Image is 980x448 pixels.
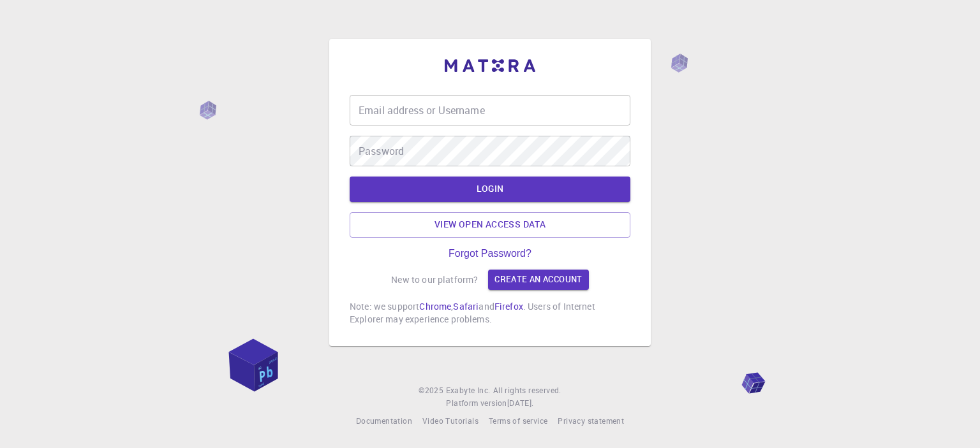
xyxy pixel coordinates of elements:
p: New to our platform? [391,273,478,286]
span: All rights reserved. [493,384,561,397]
a: Privacy statement [558,415,624,428]
a: View open access data [350,212,630,238]
a: Documentation [356,415,412,428]
span: [DATE] . [507,398,534,408]
a: Forgot Password? [449,248,531,259]
a: Video Tutorials [422,415,479,428]
span: Documentation [356,415,412,426]
span: Platform version [446,397,507,410]
a: Create an account [488,270,588,290]
span: Privacy statement [558,415,624,426]
a: Exabyte Inc. [446,384,491,397]
span: Terms of service [489,415,547,426]
a: Firefox [494,300,523,312]
p: Note: we support , and . Users of Internet Explorer may experience problems. [350,300,630,326]
a: Safari [453,300,479,312]
a: Terms of service [489,415,547,428]
span: Exabyte Inc. [446,385,491,395]
a: [DATE]. [507,397,534,410]
span: Video Tutorials [422,415,479,426]
button: LOGIN [350,177,630,202]
span: © 2025 [419,384,445,397]
a: Chrome [419,300,451,312]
